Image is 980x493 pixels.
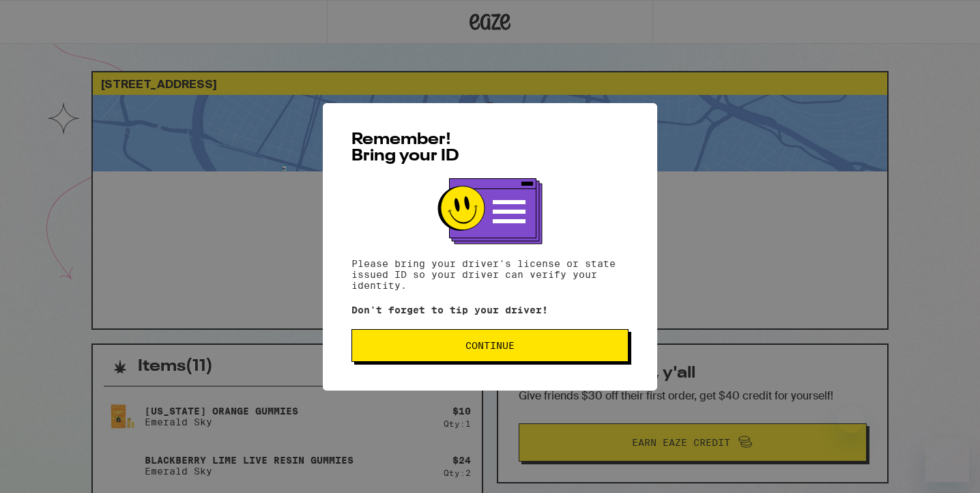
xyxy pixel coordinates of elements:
[351,258,629,291] p: Please bring your driver's license or state issued ID so your driver can verify your identity.
[351,132,459,165] span: Remember! Bring your ID
[925,438,969,482] iframe: Button to launch messaging window
[837,406,865,433] iframe: Close message
[351,329,629,362] button: Continue
[351,305,629,315] p: Don't forget to tip your driver!
[465,341,515,350] span: Continue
